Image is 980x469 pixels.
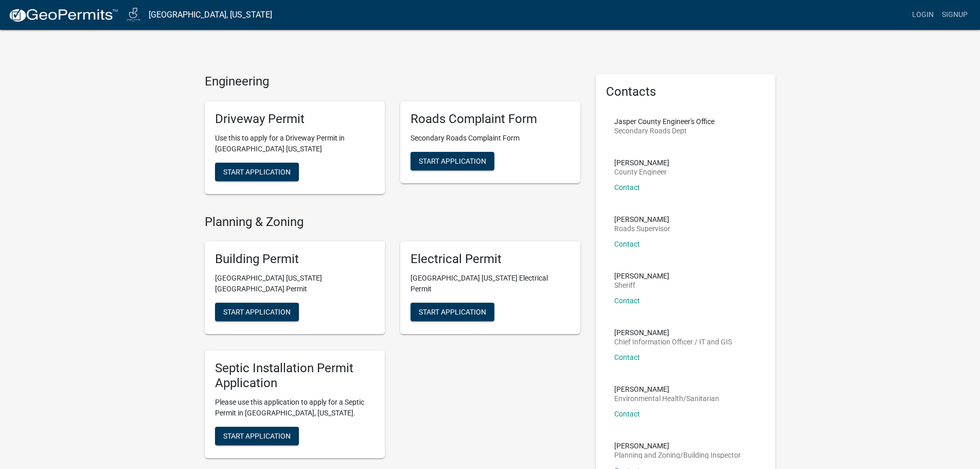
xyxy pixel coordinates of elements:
[215,252,375,267] h5: Building Permit
[614,272,669,280] p: [PERSON_NAME]
[614,329,732,336] p: [PERSON_NAME]
[223,167,291,176] span: Start Application
[215,163,299,181] button: Start Application
[614,159,669,166] p: [PERSON_NAME]
[614,353,640,361] a: Contact
[614,183,640,192] a: Contact
[215,133,375,154] p: Use this to apply for a Driveway Permit in [GEOGRAPHIC_DATA] [US_STATE]
[411,303,494,321] button: Start Application
[614,410,640,418] a: Contact
[149,6,272,24] a: [GEOGRAPHIC_DATA], [US_STATE]
[614,451,741,459] p: Planning and Zoning/Building Inspector
[127,8,140,22] img: Jasper County, Iowa
[215,361,375,391] h5: Septic Installation Permit Application
[614,127,715,134] p: Secondary Roads Dept
[614,395,719,402] p: Environmental Health/Sanitarian
[411,133,570,144] p: Secondary Roads Complaint Form
[614,442,741,449] p: [PERSON_NAME]
[614,386,719,393] p: [PERSON_NAME]
[223,308,291,316] span: Start Application
[411,152,494,170] button: Start Application
[614,297,640,305] a: Contact
[215,303,299,321] button: Start Application
[614,168,669,176] p: County Engineer
[223,431,291,440] span: Start Application
[215,427,299,445] button: Start Application
[606,84,765,99] h5: Contacts
[614,240,640,248] a: Contact
[215,273,375,294] p: [GEOGRAPHIC_DATA] [US_STATE][GEOGRAPHIC_DATA] Permit
[215,397,375,419] p: Please use this application to apply for a Septic Permit in [GEOGRAPHIC_DATA], [US_STATE].
[411,112,570,127] h5: Roads Complaint Form
[419,308,486,316] span: Start Application
[614,338,732,345] p: Chief Information Officer / IT and GIS
[908,5,938,25] a: Login
[411,273,570,294] p: [GEOGRAPHIC_DATA] [US_STATE] Electrical Permit
[419,157,486,165] span: Start Application
[614,118,715,125] p: Jasper County Engineer's Office
[205,215,580,230] h4: Planning & Zoning
[614,282,669,289] p: Sheriff
[215,112,375,127] h5: Driveway Permit
[205,74,580,89] h4: Engineering
[411,252,570,267] h5: Electrical Permit
[614,225,670,232] p: Roads Supervisor
[938,5,972,25] a: Signup
[614,216,670,223] p: [PERSON_NAME]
